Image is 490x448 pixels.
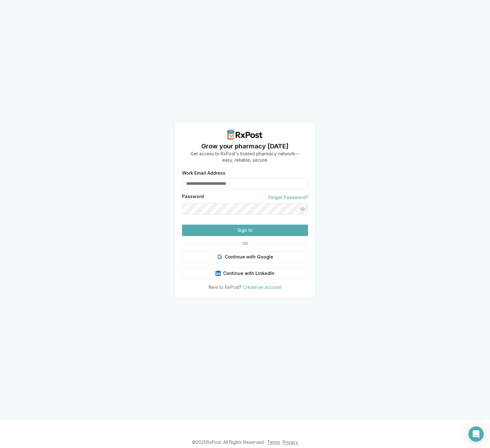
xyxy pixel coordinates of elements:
[225,130,265,140] img: RxPost Logo
[297,203,308,215] button: Show password
[182,225,308,236] button: Sign In
[283,439,298,445] a: Privacy
[268,194,308,201] a: Forgot Password?
[209,284,242,290] span: New to RxPost?
[182,194,204,201] label: Password
[243,284,281,290] a: Create an account
[182,171,308,175] label: Work Email Address
[468,426,484,442] div: Open Intercom Messenger
[182,251,308,263] button: Continue with Google
[191,142,299,151] h1: Grow your pharmacy [DATE]
[217,254,222,259] img: Google
[191,151,299,163] p: Get access to RxPost's trusted pharmacy network— easy, reliable, secure.
[240,241,250,246] span: OR
[182,268,308,279] button: Continue with LinkedIn
[267,439,280,445] a: Terms
[216,271,221,276] img: LinkedIn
